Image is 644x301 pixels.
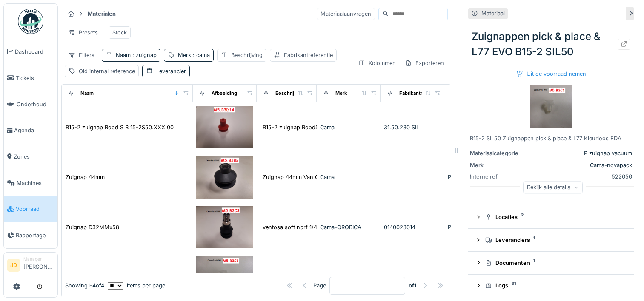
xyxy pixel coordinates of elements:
a: Dashboard [4,39,57,65]
div: Beschrijving [275,90,304,97]
div: Cama [320,173,377,181]
div: items per page [108,281,165,290]
img: Badge_color-CXgf-gQk.svg [18,9,43,34]
div: Manager [23,256,54,262]
div: Exporteren [401,57,448,69]
div: Merk [335,90,347,97]
div: Naam [80,90,94,97]
div: Afbeelding [212,90,237,97]
div: Stock [112,28,127,37]
div: B15-2 SIL50 Zuignappen pick & place & L77 Kleurloos FDA [470,134,632,142]
span: : cama [191,52,210,58]
div: Documenten [485,259,624,267]
span: Onderhoud [17,100,54,108]
a: Zones [4,144,57,170]
span: Voorraad [16,205,54,213]
div: Bekijk alle details [523,181,583,193]
span: Tickets [16,74,54,82]
div: Fabrikantreferentie [284,51,333,59]
a: Rapportage [4,222,57,249]
div: Presets [65,26,102,39]
div: Materiaalcategorie [470,149,534,157]
div: Cama-novapack [537,161,632,169]
div: Filters [65,49,98,61]
div: ventosa soft nbrf 1/4 ma d32x58 Zuignap D32MMx... [263,223,402,231]
div: Leveranciers [485,236,624,244]
summary: Leveranciers1 [472,232,630,248]
span: Dashboard [15,48,54,56]
img: Zuignap 44mm [196,156,253,199]
summary: Logs31 [472,278,630,294]
span: Rapportage [16,231,54,239]
div: P zuignap vacuum [448,173,505,181]
div: Locaties [485,213,624,221]
div: Materiaalaanvragen [317,8,375,20]
div: Leverancier [156,67,186,75]
span: : zuignap [131,52,157,58]
div: P zuignap vacuum [537,149,632,157]
div: P zuignap vacuum [448,223,505,231]
div: B15-2 zuignap RoodS B 15-2S50.XXX.00 -Vorige nr... [263,123,401,131]
div: Beschrijving [231,51,263,59]
div: Zuignap 44mm [66,173,105,181]
strong: Materialen [84,10,119,18]
div: Kolommen [355,57,400,69]
a: Onderhoud [4,91,57,117]
div: Naam [116,51,157,59]
div: Merk [178,51,210,59]
div: Showing 1 - 4 of 4 [65,281,104,290]
a: JD Manager[PERSON_NAME] [7,256,54,276]
div: 31.50.230 SIL [384,123,441,131]
div: Old internal reference [79,67,135,75]
div: Zuignap 44mm Van Cama [263,173,329,181]
summary: Locaties2 [472,209,630,225]
a: Machines [4,170,57,196]
div: Zuignappen pick & place & L77 EVO B15-2 SIL50 [468,26,634,63]
summary: Documenten1 [472,255,630,271]
a: Voorraad [4,196,57,222]
img: B15-2 zuignap Rood S B 15-2S50.XXX.00 [196,106,253,149]
div: Fabrikantreferentie [399,90,444,97]
div: Cama-OROBICA [320,223,377,231]
div: 0140023014 [384,223,441,231]
div: Cama [320,123,377,131]
div: Logs [485,281,624,290]
div: Interne ref. [470,173,534,181]
img: Zuignappen pick & place & L77 EVO B15-2 SIL50 [196,256,253,298]
li: JD [7,259,20,272]
img: Zuignappen pick & place & L77 EVO B15-2 SIL50 [530,85,572,128]
div: Merk [470,161,534,169]
a: Agenda [4,117,57,144]
div: Uit de voorraad nemen [513,68,590,80]
div: Page [313,281,326,290]
img: Zuignap D32MMx58 [196,206,253,249]
span: Agenda [14,126,54,134]
div: Materiaal [481,9,505,17]
div: B15-2 zuignap Rood S B 15-2S50.XXX.00 [66,123,174,131]
div: Zuignap D32MMx58 [66,223,119,231]
span: Zones [14,153,54,161]
a: Tickets [4,65,57,91]
strong: of 1 [409,281,417,290]
div: 522656 [537,173,632,181]
li: [PERSON_NAME] [23,256,54,274]
span: Machines [17,179,54,187]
